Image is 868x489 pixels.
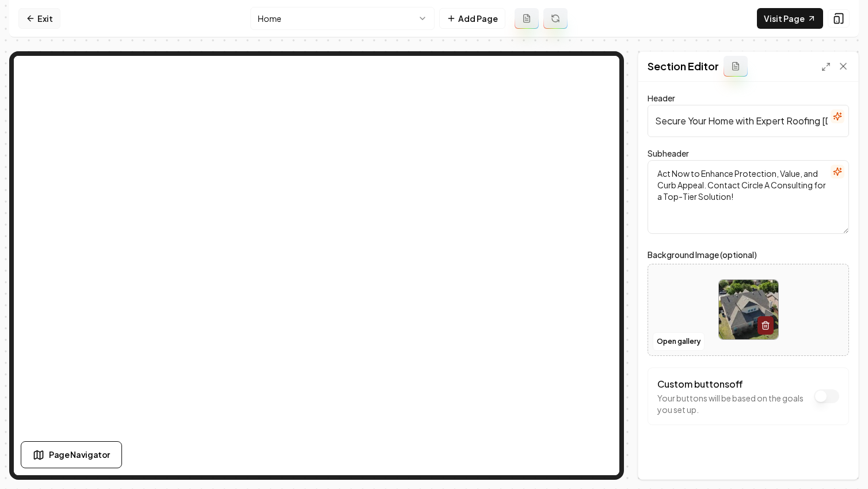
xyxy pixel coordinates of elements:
[515,8,539,29] button: Add admin page prompt
[657,378,743,390] label: Custom buttons off
[648,148,689,158] label: Subheader
[653,332,705,351] button: Open gallery
[648,93,675,103] label: Header
[21,441,122,468] button: Page Navigator
[724,56,748,77] button: Add admin section prompt
[648,58,719,74] h2: Section Editor
[49,449,110,461] span: Page Navigator
[719,280,778,339] img: image
[648,105,849,137] input: Header
[757,8,823,29] a: Visit Page
[439,8,505,29] button: Add Page
[543,8,568,29] button: Regenerate page
[18,8,60,29] a: Exit
[657,392,808,415] p: Your buttons will be based on the goals you set up.
[648,248,849,261] label: Background Image (optional)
